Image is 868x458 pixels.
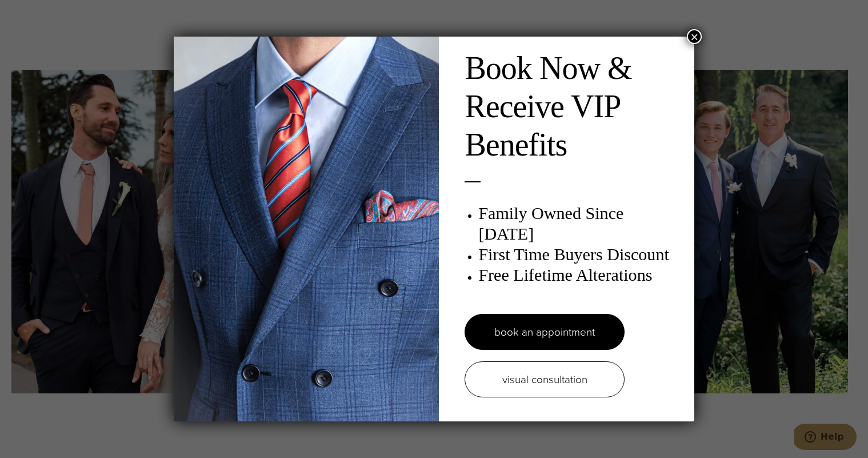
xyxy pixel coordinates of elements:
[687,29,702,44] button: Close
[465,361,625,397] a: visual consultation
[465,49,683,165] h2: Book Now & Receive VIP Benefits
[478,203,683,244] h3: Family Owned Since [DATE]
[478,265,683,285] h3: Free Lifetime Alterations
[26,8,50,18] span: Help
[465,314,625,350] a: book an appointment
[478,244,683,265] h3: First Time Buyers Discount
